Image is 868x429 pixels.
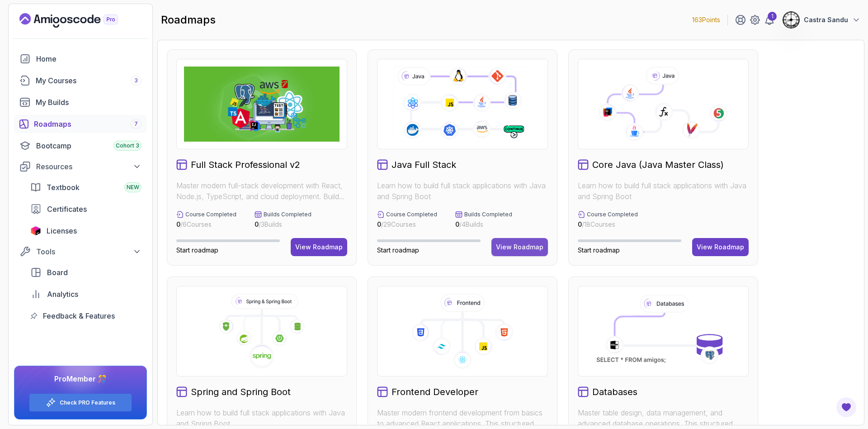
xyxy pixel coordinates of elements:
a: roadmaps [14,115,147,133]
button: Check PRO Features [29,393,132,412]
span: 0 [255,220,259,228]
p: Master modern full-stack development with React, Node.js, TypeScript, and cloud deployment. Build... [176,180,347,202]
p: Learn how to build full stack applications with Java and Spring Boot [377,180,548,202]
button: Tools [14,243,147,260]
span: 0 [377,220,381,228]
p: Course Completed [185,211,236,218]
a: analytics [25,285,147,303]
p: Learn how to build full stack applications with Java and Spring Boot [176,407,347,429]
a: courses [14,71,147,90]
a: bootcamp [14,137,147,155]
p: Course Completed [386,211,437,218]
p: / 6 Courses [176,220,236,229]
span: Analytics [47,289,78,300]
img: Full Stack Professional v2 [184,67,340,142]
button: Open Feedback Button [835,396,857,418]
h2: roadmaps [161,13,216,27]
img: jetbrains icon [30,226,41,235]
button: Resources [14,158,147,175]
a: 1 [764,14,775,25]
p: Builds Completed [464,211,512,218]
div: Resources [36,161,142,172]
div: My Courses [36,75,142,86]
span: Licenses [47,225,77,236]
button: View Roadmap [692,238,749,256]
a: licenses [25,222,147,240]
img: user profile image [783,11,800,29]
span: Start roadmap [578,246,620,254]
button: user profile imageCastra Sandu [782,11,861,29]
span: 3 [134,77,138,84]
p: Castra Sandu [804,15,848,24]
a: builds [14,93,147,111]
span: Board [47,267,68,278]
div: Roadmaps [34,119,142,129]
a: certificates [25,200,147,218]
button: View Roadmap [491,238,548,256]
p: Master modern frontend development from basics to advanced React applications. This structured le... [377,407,548,429]
div: View Roadmap [295,243,343,252]
h2: Frontend Developer [392,386,478,398]
h2: Java Full Stack [392,158,456,171]
span: 0 [455,220,459,228]
span: 0 [176,220,180,228]
span: Cohort 3 [116,142,139,149]
span: Start roadmap [176,246,218,254]
span: Start roadmap [377,246,419,254]
p: / 29 Courses [377,220,437,229]
p: / 4 Builds [455,220,512,229]
div: Home [36,53,142,64]
div: 1 [768,12,777,21]
p: Master table design, data management, and advanced database operations. This structured learning ... [578,407,749,429]
h2: Full Stack Professional v2 [191,158,300,171]
a: textbook [25,178,147,196]
p: Builds Completed [264,211,311,218]
div: My Builds [36,97,142,108]
p: / 18 Courses [578,220,638,229]
p: 163 Points [692,15,720,24]
p: / 3 Builds [255,220,311,229]
a: home [14,50,147,68]
span: 7 [134,120,138,128]
h2: Spring and Spring Boot [191,386,291,398]
span: 0 [578,220,582,228]
a: Landing page [19,13,139,28]
span: Feedback & Features [43,310,115,321]
button: View Roadmap [291,238,347,256]
div: View Roadmap [697,243,744,252]
span: NEW [127,184,139,191]
span: Textbook [47,182,80,193]
div: Tools [36,246,142,257]
div: View Roadmap [496,243,543,252]
a: Check PRO Features [60,399,115,406]
a: board [25,263,147,281]
a: feedback [25,307,147,325]
h2: Core Java (Java Master Class) [592,158,724,171]
span: Certificates [47,204,87,214]
p: Course Completed [587,211,638,218]
p: Learn how to build full stack applications with Java and Spring Boot [578,180,749,202]
div: Bootcamp [36,140,142,151]
h2: Databases [592,386,637,398]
